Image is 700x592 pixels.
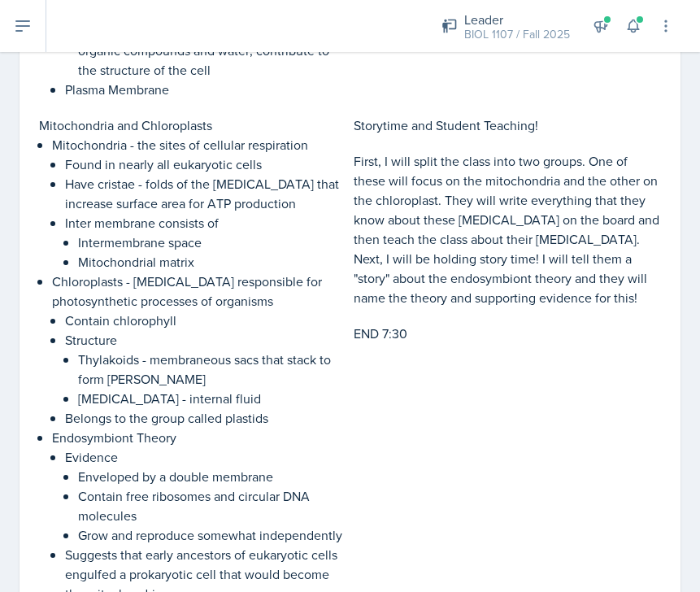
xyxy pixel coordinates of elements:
[65,447,347,467] p: Evidence
[65,155,347,174] p: Found in nearly all eukaryotic cells
[52,428,347,447] p: Endosymbiont Theory
[78,486,347,525] p: Contain free ribosomes and circular DNA molecules
[78,525,347,545] p: Grow and reproduce somewhat independently
[464,10,570,29] div: Leader
[78,252,347,272] p: Mitochondrial matrix
[65,330,347,350] p: Structure
[52,135,347,155] p: Mitochondria - the sites of cellular respiration
[78,233,347,252] p: Intermembrane space
[354,115,662,135] p: Storytime and Student Teaching!
[65,408,347,428] p: Belongs to the group called plastids
[39,115,347,135] p: Mitochondria and Chloroplasts
[78,350,347,389] p: Thylakoids - membraneous sacs that stack to form [PERSON_NAME]
[65,174,347,213] p: Have cristae - folds of the [MEDICAL_DATA] that increase surface area for ATP production
[52,272,347,311] p: Chloroplasts - [MEDICAL_DATA] responsible for photosynthetic processes of organisms
[78,389,347,408] p: [MEDICAL_DATA] - internal fluid
[65,311,347,330] p: Contain chlorophyll
[65,80,347,99] p: Plasma Membrane
[65,213,347,233] p: Inter membrane consists of
[354,151,662,307] p: First, I will split the class into two groups. One of these will focus on the mitochondria and th...
[78,467,347,486] p: Enveloped by a double membrane
[354,324,662,343] p: END 7:30
[464,26,570,43] div: BIOL 1107 / Fall 2025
